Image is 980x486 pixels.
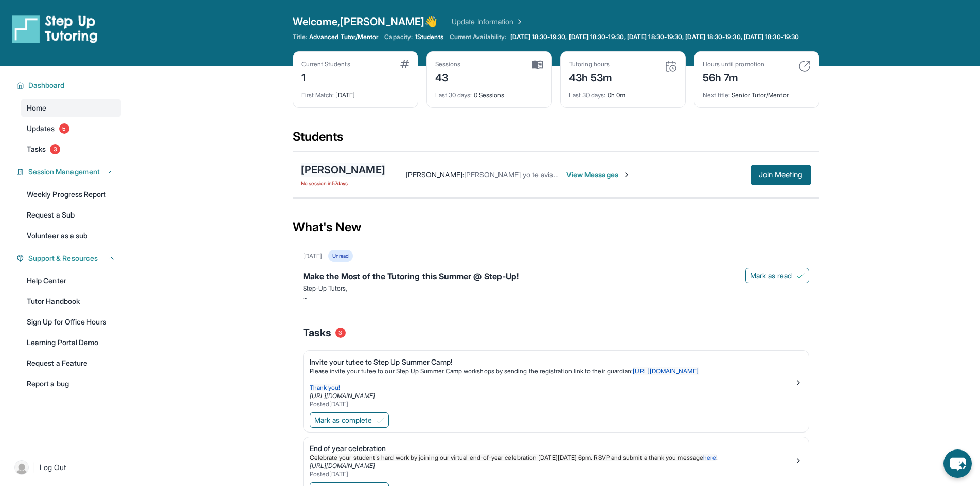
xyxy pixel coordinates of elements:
[21,206,121,224] a: Request a Sub
[304,351,809,410] a: Invite your tutee to Step Up Summer Camp!Please invite your tutee to our Step Up Summer Camp work...
[293,129,819,151] div: Students
[435,91,472,99] span: Last 30 days :
[464,170,631,179] span: [PERSON_NAME] yo te aviso en te lo agradezco 🙏🏻
[703,68,764,85] div: 56h 7m
[759,172,803,178] span: Join Meeting
[301,68,350,85] div: 1
[27,123,55,134] span: Updates
[328,250,353,262] div: Unread
[21,374,121,393] a: Report a bug
[532,60,543,69] img: card
[569,85,677,99] div: 0h 0m
[943,449,972,478] button: chat-button
[415,33,443,41] span: 1 Students
[14,460,29,475] img: user-img
[50,144,60,154] span: 3
[406,170,464,179] span: [PERSON_NAME] :
[665,60,677,73] img: card
[569,68,613,85] div: 43h 53m
[301,91,334,99] span: First Match :
[566,170,631,180] span: View Messages
[310,367,794,375] p: Please invite your tutee to our Step Up Summer Camp workshops by sending the registration link to...
[24,167,115,177] button: Session Management
[435,85,543,99] div: 0 Sessions
[310,462,375,470] a: [URL][DOMAIN_NAME]
[21,99,121,117] a: Home
[33,461,35,474] span: |
[703,85,811,99] div: Senior Tutor/Mentor
[751,165,811,185] button: Join Meeting
[513,16,524,27] img: Chevron Right
[21,292,121,311] a: Tutor Handbook
[376,416,384,424] img: Mark as complete
[310,400,794,408] div: Posted [DATE]
[59,123,69,134] span: 5
[314,415,372,425] span: Mark as complete
[27,103,46,113] span: Home
[21,119,121,138] a: Updates5
[293,33,307,41] span: Title:
[750,271,792,281] span: Mark as read
[310,412,389,428] button: Mark as complete
[310,357,794,367] div: Invite your tutee to Step Up Summer Camp!
[508,33,801,41] a: [DATE] 18:30-19:30, [DATE] 18:30-19:30, [DATE] 18:30-19:30, [DATE] 18:30-19:30, [DATE] 18:30-19:30
[304,437,809,480] a: End of year celebrationCelebrate your student's hard work by joining our virtual end-of-year cele...
[384,33,413,41] span: Capacity:
[310,384,341,391] span: Thank you!
[303,252,322,260] div: [DATE]
[28,253,98,263] span: Support & Resources
[21,333,121,352] a: Learning Portal Demo
[28,80,65,91] span: Dashboard
[796,272,805,280] img: Mark as read
[510,33,799,41] span: [DATE] 18:30-19:30, [DATE] 18:30-19:30, [DATE] 18:30-19:30, [DATE] 18:30-19:30, [DATE] 18:30-19:30
[21,272,121,290] a: Help Center
[21,185,121,204] a: Weekly Progress Report
[293,14,438,29] span: Welcome, [PERSON_NAME] 👋
[24,80,115,91] button: Dashboard
[335,328,346,338] span: 3
[310,454,794,462] p: !
[435,68,461,85] div: 43
[310,470,794,478] div: Posted [DATE]
[24,253,115,263] button: Support & Resources
[40,462,66,473] span: Log Out
[633,367,698,375] a: [URL][DOMAIN_NAME]
[10,456,121,479] a: |Log Out
[745,268,809,283] button: Mark as read
[301,163,385,177] div: [PERSON_NAME]
[27,144,46,154] span: Tasks
[310,454,703,461] span: Celebrate your student's hard work by joining our virtual end-of-year celebration [DATE][DATE] 6p...
[798,60,811,73] img: card
[569,91,606,99] span: Last 30 days :
[703,60,764,68] div: Hours until promotion
[310,392,375,400] a: [URL][DOMAIN_NAME]
[21,226,121,245] a: Volunteer as a sub
[21,140,121,158] a: Tasks3
[310,443,794,454] div: End of year celebration
[703,91,730,99] span: Next title :
[293,205,819,250] div: What's New
[450,33,506,41] span: Current Availability:
[309,33,378,41] span: Advanced Tutor/Mentor
[301,60,350,68] div: Current Students
[303,326,331,340] span: Tasks
[21,354,121,372] a: Request a Feature
[703,454,716,461] a: here
[435,60,461,68] div: Sessions
[301,179,385,187] span: No session in 57 days
[622,171,631,179] img: Chevron-Right
[400,60,409,68] img: card
[28,167,100,177] span: Session Management
[21,313,121,331] a: Sign Up for Office Hours
[12,14,98,43] img: logo
[301,85,409,99] div: [DATE]
[303,284,809,293] p: Step-Up Tutors,
[569,60,613,68] div: Tutoring hours
[303,270,809,284] div: Make the Most of the Tutoring this Summer @ Step-Up!
[452,16,524,27] a: Update Information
